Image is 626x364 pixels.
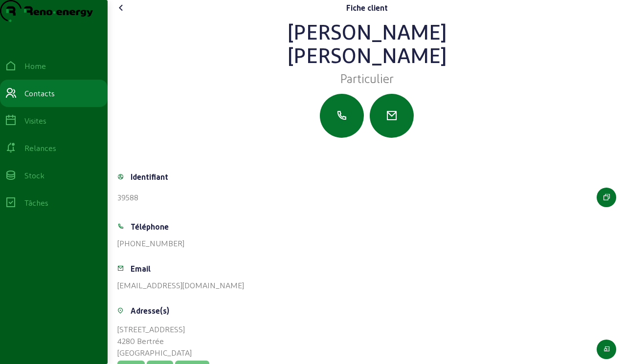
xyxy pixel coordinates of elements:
[131,221,169,233] div: Téléphone
[24,197,48,209] div: Tâches
[117,43,616,66] div: [PERSON_NAME]
[24,170,45,181] div: Stock
[117,335,211,347] div: 4280 Bertrée
[117,323,211,335] div: [STREET_ADDRESS]
[131,171,168,183] div: Identifiant
[117,192,138,203] div: 39588
[24,60,46,72] div: Home
[131,263,151,275] div: Email
[346,2,388,14] div: Fiche client
[24,142,56,154] div: Relances
[24,115,46,127] div: Visites
[117,237,184,249] div: [PHONE_NUMBER]
[117,70,616,86] div: Particulier
[24,87,55,99] div: Contacts
[117,279,244,291] div: [EMAIL_ADDRESS][DOMAIN_NAME]
[117,20,616,43] div: [PERSON_NAME]
[117,347,211,359] div: [GEOGRAPHIC_DATA]
[131,305,169,317] div: Adresse(s)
